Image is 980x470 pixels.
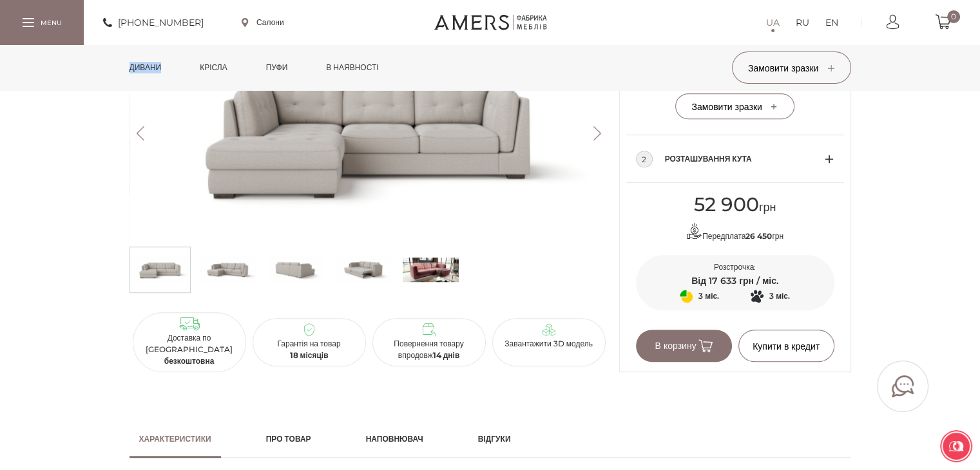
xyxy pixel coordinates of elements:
[694,193,759,216] span: 52 900
[748,62,834,74] span: Замовити зразки
[675,93,794,119] button: Замовити зразки
[164,356,215,366] b: безкоштовна
[636,330,732,362] button: В корзину
[691,101,778,113] span: Замовити зразки
[739,275,778,287] span: грн / міс.
[636,151,653,167] div: 2
[766,15,780,30] a: UA
[694,200,776,214] span: грн
[356,420,433,458] a: Наповнювач
[825,15,838,30] a: EN
[403,250,459,289] img: s_
[103,15,204,30] a: [PHONE_NUMBER]
[267,250,323,289] img: Кутовий диван ЕШЛІ s-2
[732,52,851,84] button: Замовити зразки
[190,45,236,90] a: Крісла
[769,288,790,304] span: 3 міс.
[242,17,284,28] a: Салони
[139,433,211,445] h2: Характеристики
[478,433,511,445] h2: Відгуки
[796,15,809,30] a: RU
[468,420,521,458] a: Відгуки
[586,126,609,140] button: Next
[665,151,825,167] span: Розташування кута
[947,10,960,23] span: 0
[497,338,600,350] p: Завантажити 3D модель
[130,26,609,240] img: Кутовий диван ЕШЛІ -0
[636,261,834,273] p: Розстрочка:
[691,275,706,287] span: Від
[120,45,171,90] a: Дивани
[709,275,736,287] span: 17 633
[378,338,481,361] p: Повернення товару впродовж
[366,433,423,445] h2: Наповнювач
[130,126,152,140] button: Previous
[132,250,188,289] img: Кутовий диван ЕШЛІ s-0
[200,250,256,289] img: Кутовий диван ЕШЛІ s-1
[290,350,329,360] b: 18 місяців
[655,340,712,352] span: В корзину
[256,45,298,90] a: Пуфи
[138,332,241,367] p: Доставка по [GEOGRAPHIC_DATA]
[433,350,460,360] b: 14 днів
[698,288,719,304] span: 3 міс.
[753,341,820,352] span: Купити в кредит
[256,420,321,458] a: Про товар
[130,420,221,458] a: Характеристики
[738,330,834,362] button: Купити в кредит
[636,223,834,242] p: Передплата грн
[266,433,311,445] h2: Про товар
[745,231,772,241] b: 26 450
[316,45,388,90] a: в наявності
[258,338,361,361] p: Гарантія на товар
[335,250,391,289] img: Кутовий диван ЕШЛІ s-3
